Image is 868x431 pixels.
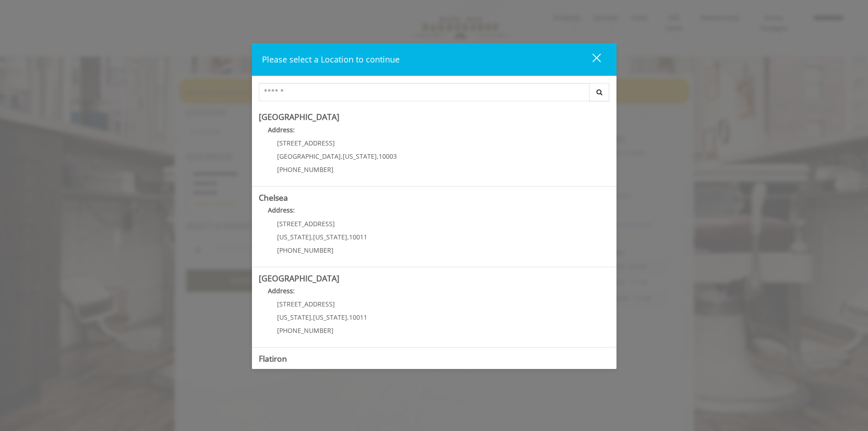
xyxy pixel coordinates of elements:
[341,152,343,161] span: ,
[347,233,349,241] span: ,
[379,152,397,161] span: 10003
[259,192,288,203] b: Chelsea
[347,313,349,322] span: ,
[262,54,400,65] span: Please select a Location to continue
[311,313,313,322] span: ,
[277,326,334,335] span: [PHONE_NUMBER]
[259,273,339,284] b: [GEOGRAPHIC_DATA]
[377,152,379,161] span: ,
[277,152,341,161] span: [GEOGRAPHIC_DATA]
[349,313,367,322] span: 10011
[268,206,295,214] b: Address:
[277,165,334,174] span: [PHONE_NUMBER]
[343,152,377,161] span: [US_STATE]
[277,313,311,322] span: [US_STATE]
[268,286,295,295] b: Address:
[259,83,610,106] div: Center Select
[277,233,311,241] span: [US_STATE]
[259,353,287,364] b: Flatiron
[313,313,347,322] span: [US_STATE]
[575,50,606,69] button: close dialog
[349,233,367,241] span: 10011
[277,219,335,228] span: [STREET_ADDRESS]
[259,111,339,122] b: [GEOGRAPHIC_DATA]
[582,53,600,67] div: close dialog
[277,300,335,308] span: [STREET_ADDRESS]
[311,233,313,241] span: ,
[594,89,605,95] i: Search button
[259,83,590,101] input: Search Center
[313,233,347,241] span: [US_STATE]
[277,139,335,147] span: [STREET_ADDRESS]
[277,246,334,254] span: [PHONE_NUMBER]
[268,125,295,134] b: Address:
